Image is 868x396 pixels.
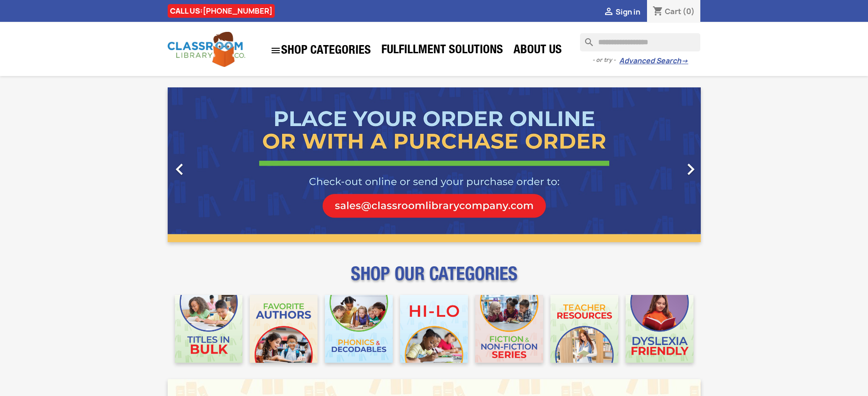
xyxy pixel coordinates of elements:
img: CLC_Dyslexia_Mobile.jpg [626,295,693,363]
span: → [681,56,688,66]
i:  [679,158,702,181]
input: Search [580,33,700,51]
img: Classroom Library Company [168,32,245,67]
a: SHOP CATEGORIES [266,41,375,61]
img: CLC_Favorite_Authors_Mobile.jpg [250,295,318,363]
a: [PHONE_NUMBER] [203,6,272,16]
ul: Carousel container [168,87,701,242]
a: Advanced Search→ [619,56,688,66]
a: About Us [509,42,566,60]
a: Fulfillment Solutions [377,42,508,60]
i:  [168,158,191,181]
i:  [270,45,281,56]
i:  [603,7,614,18]
span: Cart [665,6,681,16]
a: Previous [168,87,248,242]
img: CLC_Phonics_And_Decodables_Mobile.jpg [325,295,393,363]
img: CLC_HiLo_Mobile.jpg [400,295,468,363]
img: CLC_Fiction_Nonfiction_Mobile.jpg [475,295,543,363]
span: - or try - [592,56,619,65]
img: CLC_Teacher_Resources_Mobile.jpg [550,295,618,363]
a:  Sign in [603,7,640,17]
span: Sign in [616,7,640,17]
span: (0) [683,6,695,16]
p: SHOP OUR CATEGORIES [168,271,701,288]
i: search [580,33,591,44]
a: Next [621,87,701,242]
i: shopping_cart [652,6,663,17]
div: CALL US: [168,4,275,18]
img: CLC_Bulk_Mobile.jpg [175,295,243,363]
